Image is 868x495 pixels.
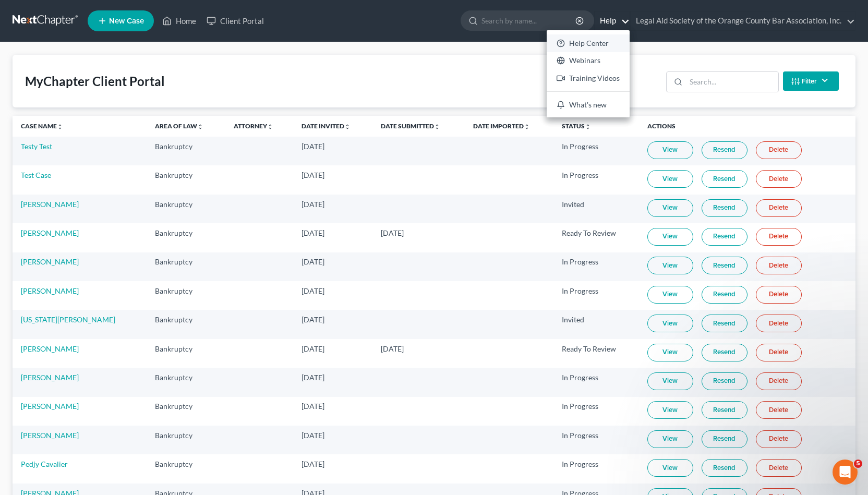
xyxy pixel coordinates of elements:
[756,315,802,332] a: Delete
[686,72,778,92] input: Search...
[756,430,802,448] a: Delete
[756,286,802,304] a: Delete
[302,344,324,353] span: [DATE]
[381,228,404,237] span: [DATE]
[302,315,324,324] span: [DATE]
[21,460,68,468] a: Pedjy Cavalier
[155,122,203,130] a: Area of Lawunfold_more
[547,96,630,114] a: What's new
[302,431,324,440] span: [DATE]
[553,368,639,396] td: In Progress
[302,228,324,237] span: [DATE]
[201,11,269,30] a: Client Portal
[553,195,639,223] td: Invited
[147,165,225,194] td: Bankruptcy
[524,124,530,130] i: unfold_more
[647,199,693,217] a: View
[302,257,324,266] span: [DATE]
[147,137,225,165] td: Bankruptcy
[647,141,693,159] a: View
[756,199,802,217] a: Delete
[553,223,639,252] td: Ready To Review
[157,11,201,30] a: Home
[562,122,591,130] a: Statusunfold_more
[147,310,225,339] td: Bankruptcy
[553,281,639,310] td: In Progress
[344,124,351,130] i: unfold_more
[702,170,748,188] a: Resend
[647,401,693,419] a: View
[702,257,748,274] a: Resend
[25,73,165,90] div: MyChapter Client Portal
[147,252,225,281] td: Bankruptcy
[267,124,273,130] i: unfold_more
[302,171,324,179] span: [DATE]
[547,30,630,117] div: Help
[647,170,693,188] a: View
[147,426,225,454] td: Bankruptcy
[434,124,440,130] i: unfold_more
[147,195,225,223] td: Bankruptcy
[21,142,52,151] a: Testy Test
[481,11,577,30] input: Search by name...
[595,11,630,30] a: Help
[783,71,839,91] button: Filter
[147,454,225,483] td: Bankruptcy
[547,69,630,87] a: Training Videos
[702,199,748,217] a: Resend
[756,257,802,274] a: Delete
[381,344,404,353] span: [DATE]
[702,315,748,332] a: Resend
[147,339,225,368] td: Bankruptcy
[647,286,693,304] a: View
[147,397,225,426] td: Bankruptcy
[553,137,639,165] td: In Progress
[302,200,324,209] span: [DATE]
[302,373,324,382] span: [DATE]
[756,141,802,159] a: Delete
[553,310,639,339] td: Invited
[21,200,79,209] a: [PERSON_NAME]
[21,402,79,411] a: [PERSON_NAME]
[702,344,748,361] a: Resend
[302,142,324,151] span: [DATE]
[147,281,225,310] td: Bankruptcy
[585,124,591,130] i: unfold_more
[702,228,748,246] a: Resend
[197,124,203,130] i: unfold_more
[647,344,693,361] a: View
[702,286,748,304] a: Resend
[21,373,79,382] a: [PERSON_NAME]
[631,11,855,30] a: Legal Aid Society of the Orange County Bar Association, Inc.
[639,116,855,137] th: Actions
[756,344,802,361] a: Delete
[547,52,630,70] a: Webinars
[756,459,802,477] a: Delete
[21,171,51,179] a: Test Case
[21,122,63,130] a: Case Nameunfold_more
[756,170,802,188] a: Delete
[473,122,530,130] a: Date Importedunfold_more
[547,34,630,52] a: Help Center
[109,17,144,25] span: New Case
[302,402,324,411] span: [DATE]
[302,122,351,130] a: Date Invitedunfold_more
[702,372,748,390] a: Resend
[21,431,79,440] a: [PERSON_NAME]
[647,257,693,274] a: View
[647,228,693,246] a: View
[553,165,639,194] td: In Progress
[647,459,693,477] a: View
[57,124,63,130] i: unfold_more
[381,122,440,130] a: Date Submittedunfold_more
[833,460,858,485] iframe: Intercom live chat
[702,430,748,448] a: Resend
[702,459,748,477] a: Resend
[702,141,748,159] a: Resend
[756,401,802,419] a: Delete
[854,460,862,468] span: 5
[553,339,639,368] td: Ready To Review
[702,401,748,419] a: Resend
[756,228,802,246] a: Delete
[21,315,115,324] a: [US_STATE][PERSON_NAME]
